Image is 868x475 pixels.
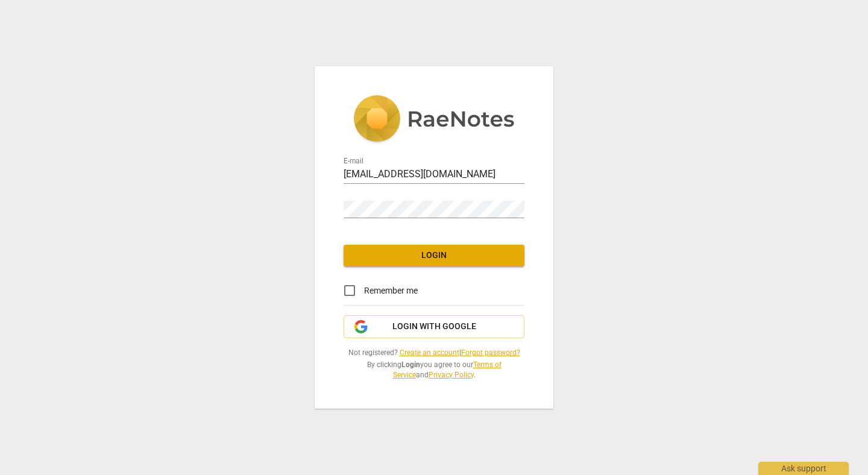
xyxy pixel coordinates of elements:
[364,285,418,297] span: Remember me
[401,360,420,369] b: Login
[344,360,524,380] span: By clicking you agree to our and .
[344,348,524,358] span: Not registered? |
[344,158,363,165] label: E-mail
[461,348,520,357] a: Forgot password?
[392,321,476,333] span: Login with Google
[758,462,849,475] div: Ask support
[353,250,515,262] span: Login
[429,371,474,379] a: Privacy Policy
[344,315,524,338] button: Login with Google
[400,348,459,357] a: Create an account
[393,360,502,379] a: Terms of Service
[344,245,524,266] button: Login
[353,95,515,145] img: 5ac2273c67554f335776073100b6d88f.svg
